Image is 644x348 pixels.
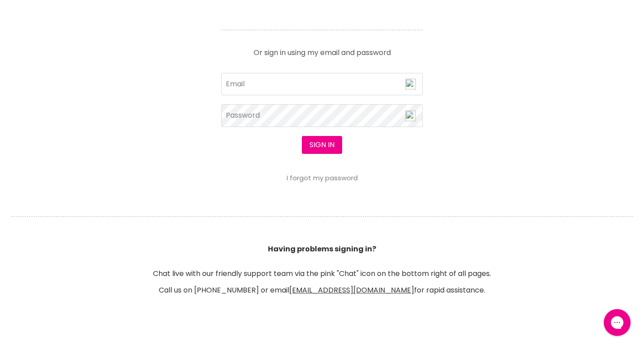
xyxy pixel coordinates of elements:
a: [EMAIL_ADDRESS][DOMAIN_NAME] [289,285,414,295]
button: Sign in [302,136,342,154]
img: npw-badge-icon-locked.svg [405,110,416,121]
b: Having problems signing in? [268,244,376,254]
img: npw-badge-icon-locked.svg [405,79,416,89]
p: Or sign in using my email and password [221,42,423,56]
a: I forgot my password [287,173,358,182]
iframe: Gorgias live chat messenger [599,306,635,339]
